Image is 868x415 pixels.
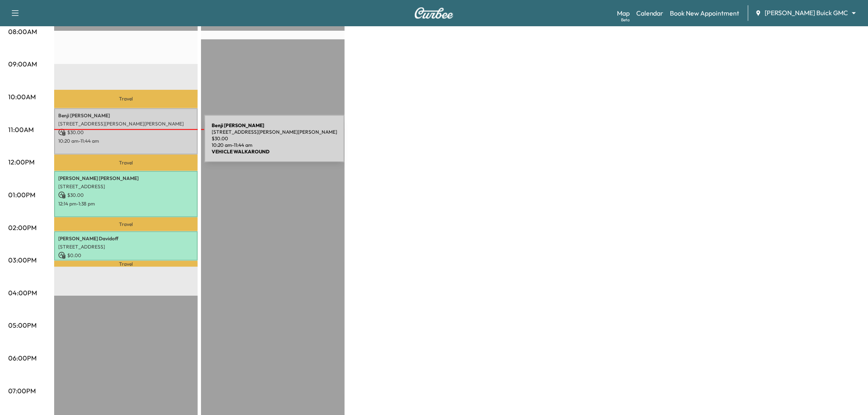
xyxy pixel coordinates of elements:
[8,92,36,102] p: 10:00AM
[8,386,36,396] p: 07:00PM
[8,125,34,135] p: 11:00AM
[8,255,37,265] p: 03:00PM
[58,183,194,190] p: [STREET_ADDRESS]
[58,112,194,119] p: Benji [PERSON_NAME]
[54,155,198,171] p: Travel
[58,175,194,182] p: [PERSON_NAME] [PERSON_NAME]
[8,320,37,330] p: 05:00PM
[58,252,194,259] p: $ 0.00
[8,27,37,36] p: 08:00AM
[765,8,848,18] span: [PERSON_NAME] Buick GMC
[8,223,37,233] p: 02:00PM
[54,90,198,108] p: Travel
[8,157,34,167] p: 12:00PM
[8,59,37,69] p: 09:00AM
[617,8,630,18] a: MapBeta
[670,8,740,18] a: Book New Appointment
[8,190,35,200] p: 01:00PM
[8,353,37,363] p: 06:00PM
[58,192,194,199] p: $ 30.00
[621,17,630,23] div: Beta
[8,288,37,298] p: 04:00PM
[54,217,198,231] p: Travel
[58,138,194,144] p: 10:20 am - 11:44 am
[58,201,194,207] p: 12:14 pm - 1:38 pm
[58,235,194,242] p: [PERSON_NAME] Davidoff
[54,261,198,267] p: Travel
[414,7,454,19] img: Curbee Logo
[58,121,194,127] p: [STREET_ADDRESS][PERSON_NAME][PERSON_NAME]
[58,244,194,250] p: [STREET_ADDRESS]
[58,129,194,136] p: $ 30.00
[636,8,664,18] a: Calendar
